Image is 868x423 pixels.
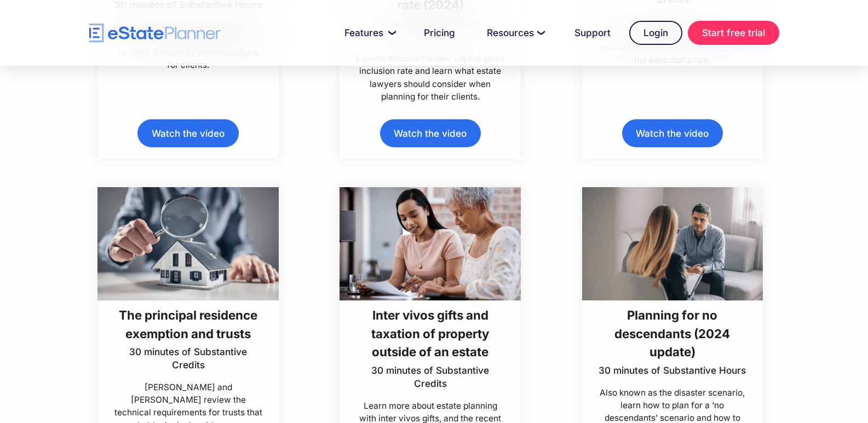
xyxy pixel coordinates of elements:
[380,119,481,147] a: Watch the video
[597,364,748,377] p: 30 minutes of Substantive Hours
[137,119,238,147] a: Watch the video
[113,306,264,343] h3: The principal residence exemption and trusts
[411,22,468,44] a: Pricing
[113,345,264,372] p: 30 minutes of Substantive Credits
[688,21,779,45] a: Start free trial
[474,22,556,44] a: Resources
[597,306,748,361] h3: Planning for no descendants (2024 update)
[629,21,682,45] a: Login
[355,364,506,390] p: 30 minutes of Substantive Credits
[622,119,723,147] a: Watch the video
[331,22,405,44] a: Features
[561,22,624,44] a: Support
[89,24,221,43] a: home
[355,306,506,361] h3: Inter vivos gifts and taxation of property outside of an estate
[355,52,506,103] p: Experts discuss the new capital gains inclusion rate and learn what estate lawyers should conside...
